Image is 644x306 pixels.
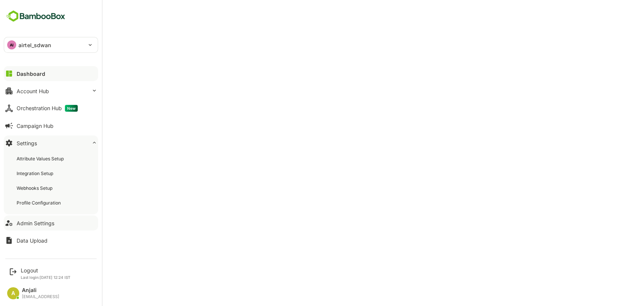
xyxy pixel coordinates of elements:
div: Settings [17,140,37,146]
button: Admin Settings [4,215,98,231]
img: BambooboxFullLogoMark.5f36c76dfaba33ec1ec1367b70bb1252.svg [4,9,68,23]
div: Logout [21,267,71,274]
div: Data Upload [17,237,48,244]
div: Webhooks Setup [17,185,54,191]
div: AI [7,40,16,49]
div: Dashboard [17,71,45,77]
div: Campaign Hub [17,123,54,129]
button: Data Upload [4,233,98,248]
button: Campaign Hub [4,118,98,133]
div: Account Hub [17,88,49,94]
p: airtel_sdwan [18,41,51,49]
div: [EMAIL_ADDRESS] [22,294,59,299]
button: Account Hub [4,83,98,98]
button: Settings [4,135,98,151]
div: Orchestration Hub [17,105,78,112]
div: Profile Configuration [17,200,62,206]
button: Dashboard [4,66,98,81]
div: Attribute Values Setup [17,155,65,162]
button: Orchestration HubNew [4,101,98,116]
div: Admin Settings [17,220,54,226]
span: New [65,105,78,112]
div: A [7,287,19,299]
div: Integration Setup [17,170,55,177]
div: Anjali [22,287,59,294]
p: Last login: [DATE] 12:24 IST [21,275,71,280]
div: AIairtel_sdwan [4,37,98,52]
